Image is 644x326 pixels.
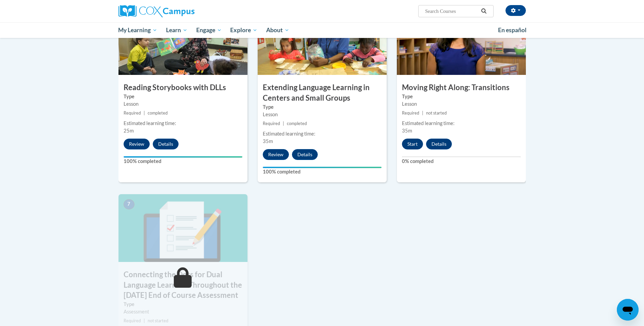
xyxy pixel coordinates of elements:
img: Course Image [118,194,247,262]
button: Account Settings [505,5,526,16]
span: not started [426,110,447,116]
div: Main menu [108,22,536,38]
h3: Moving Right Along: Transitions [397,82,526,93]
img: Course Image [118,7,247,75]
span: 35m [263,138,273,144]
a: My Learning [114,22,162,38]
span: 7 [124,199,134,209]
a: About [262,22,294,38]
label: 100% completed [263,168,382,176]
span: | [144,318,145,323]
img: Course Image [258,7,387,75]
button: Start [402,139,423,149]
div: Your progress [124,156,242,158]
div: Assessment [124,308,242,315]
span: | [144,110,145,116]
span: Explore [230,26,257,34]
span: 25m [124,128,134,134]
span: not started [148,318,168,323]
label: Type [124,93,242,100]
span: completed [287,121,307,126]
label: Type [124,301,242,308]
div: Lesson [402,100,521,108]
img: Course Image [397,7,526,75]
a: En español [494,23,531,37]
span: completed [148,110,168,116]
div: Your progress [263,167,382,168]
button: Review [124,139,150,149]
span: Required [124,110,141,116]
img: Cox Campus [118,5,195,17]
div: Estimated learning time: [402,120,521,127]
span: 35m [402,128,412,134]
a: Learn [162,22,192,38]
label: 100% completed [124,158,242,165]
a: Explore [226,22,262,38]
span: Required [402,110,419,116]
span: Required [263,121,280,126]
h3: Connecting the Dots for Dual Language Learners Throughout the [DATE] End of Course Assessment [118,269,247,301]
button: Review [263,149,289,160]
button: Details [292,149,318,160]
div: Estimated learning time: [124,120,242,127]
span: Engage [196,26,222,34]
label: Type [402,93,521,100]
iframe: Button to launch messaging window [617,299,639,321]
span: About [266,26,289,34]
span: En español [498,26,527,34]
label: 0% completed [402,158,521,165]
a: Engage [192,22,226,38]
span: | [283,121,284,126]
h3: Extending Language Learning in Centers and Small Groups [258,82,387,103]
span: | [422,110,423,116]
div: Lesson [263,111,382,118]
label: Type [263,103,382,111]
span: Required [124,318,141,323]
h3: Reading Storybooks with DLLs [118,82,247,93]
div: Lesson [124,100,242,108]
span: Learn [166,26,187,34]
button: Details [426,139,452,149]
input: Search Courses [424,7,479,15]
span: My Learning [118,26,157,34]
button: Search [479,7,489,15]
button: Details [153,139,179,149]
a: Cox Campus [118,5,247,17]
div: Estimated learning time: [263,130,382,138]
